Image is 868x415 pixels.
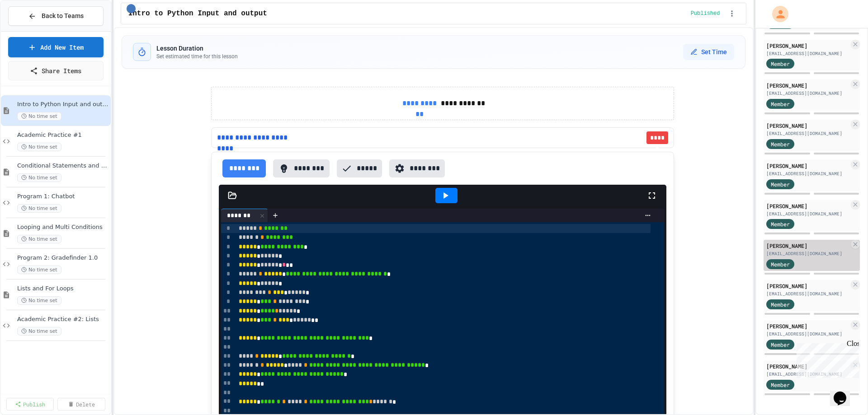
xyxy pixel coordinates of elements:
div: [PERSON_NAME] [766,282,849,290]
span: Member [771,220,790,228]
div: [PERSON_NAME] [766,322,849,330]
span: Academic Practice #2: Lists [17,316,109,323]
div: Content is published and visible to students [691,10,724,17]
span: Intro to Python Input and output [17,101,109,108]
div: [PERSON_NAME] [766,242,849,250]
span: Member [771,180,790,188]
span: No time set [17,112,61,121]
span: Member [771,140,790,148]
div: [EMAIL_ADDRESS][DOMAIN_NAME] [766,130,849,137]
p: Set estimated time for this lesson [156,53,238,60]
span: No time set [17,266,61,274]
span: No time set [17,327,61,336]
div: [PERSON_NAME] [766,202,849,210]
span: Lists and For Loops [17,285,109,293]
span: Published [691,10,720,17]
div: [EMAIL_ADDRESS][DOMAIN_NAME] [766,371,849,378]
button: Set Time [683,44,734,60]
div: [EMAIL_ADDRESS][DOMAIN_NAME] [766,170,849,177]
span: Looping and Multi Conditions [17,224,109,231]
span: Academic Practice #1 [17,131,109,139]
iframe: chat widget [793,340,859,378]
span: Member [771,381,790,389]
span: Program 1: Chatbot [17,193,109,201]
button: Back to Teams [8,6,104,26]
div: [EMAIL_ADDRESS][DOMAIN_NAME] [766,331,849,337]
div: My Account [763,4,791,24]
span: No time set [17,296,61,305]
span: Member [771,300,790,308]
div: [EMAIL_ADDRESS][DOMAIN_NAME] [766,250,849,257]
span: No time set [17,173,61,182]
div: [EMAIL_ADDRESS][DOMAIN_NAME] [766,210,849,217]
span: No time set [17,204,61,213]
span: Conditional Statements and Formatting Strings and Numbers [17,162,109,170]
iframe: chat widget [830,379,859,406]
div: [PERSON_NAME] [766,121,849,130]
div: [PERSON_NAME] [766,162,849,170]
div: [EMAIL_ADDRESS][DOMAIN_NAME] [766,290,849,297]
span: Member [771,100,790,108]
a: Publish [6,398,54,410]
h3: Lesson Duration [156,44,238,53]
a: Delete [57,398,105,410]
span: No time set [17,143,61,151]
span: No time set [17,235,61,243]
span: Program 2: Gradefinder 1.0 [17,254,109,262]
div: Chat with us now!Close [4,4,62,57]
div: [PERSON_NAME] [766,362,849,370]
span: Intro to Python Input and output [128,8,267,19]
div: [PERSON_NAME] [766,81,849,89]
span: Member [771,260,790,268]
a: Share Items [8,61,104,80]
span: Back to Teams [42,11,84,21]
a: Add New Item [8,37,104,57]
div: [PERSON_NAME] [766,42,849,50]
div: [EMAIL_ADDRESS][DOMAIN_NAME] [766,90,849,97]
div: [EMAIL_ADDRESS][DOMAIN_NAME] [766,50,849,57]
span: Member [771,60,790,68]
span: Member [771,340,790,349]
